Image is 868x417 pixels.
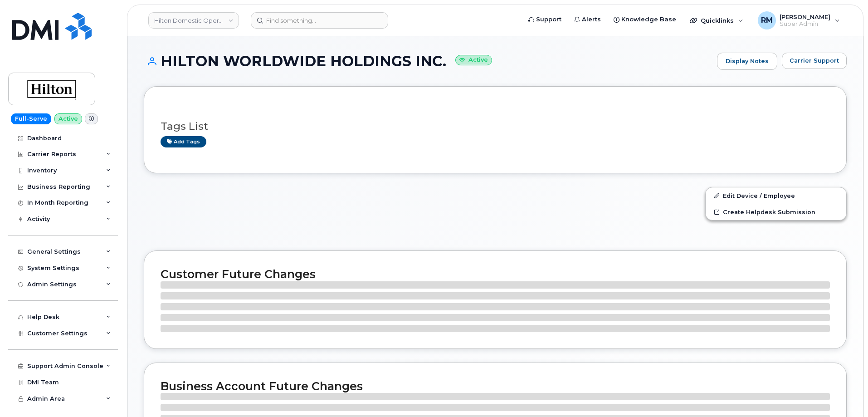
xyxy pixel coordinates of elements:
h2: Customer Future Changes [161,267,830,281]
h1: HILTON WORLDWIDE HOLDINGS INC. [144,53,712,69]
span: Carrier Support [790,56,839,65]
a: Create Helpdesk Submission [706,204,846,220]
button: Carrier Support [782,53,847,69]
h3: Tags List [161,121,830,132]
h2: Business Account Future Changes [161,379,830,393]
small: Active [455,55,492,65]
a: Add tags [161,136,206,147]
a: Display Notes [717,53,777,70]
a: Edit Device / Employee [706,187,846,204]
